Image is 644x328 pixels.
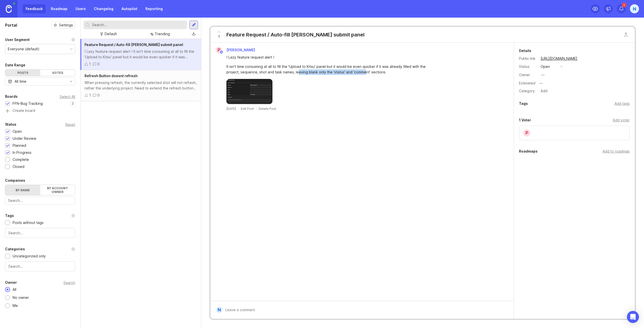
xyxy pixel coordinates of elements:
[241,107,254,111] div: Edit Post
[5,93,18,100] div: Boards
[40,185,75,195] label: By account owner
[85,74,138,78] span: Refresh Button doesnt refresh
[538,80,544,86] div: —
[226,64,428,75] div: It isn't time consuming at all to fill the 'Upload to Kitsu' panel but it would be even quicker i...
[519,56,537,61] div: Public link
[8,264,72,269] input: Search...
[226,31,365,38] div: Feature Request / Auto-fill [PERSON_NAME] submit panel
[216,47,222,53] div: P
[541,64,550,69] div: open
[15,79,26,84] div: All time
[67,79,75,83] svg: toggle icon
[155,31,170,37] div: Trending
[627,311,639,323] div: Open Intercom Messenger
[226,55,428,60] div: ! Lazy feature request alert !
[613,117,630,123] div: Add voter
[5,121,16,127] div: Status
[220,50,223,54] img: member badge
[91,4,116,13] a: Changelog
[519,148,538,154] div: Roadmaps
[602,149,630,154] div: Add to roadmap
[97,92,100,98] div: 0
[218,34,220,39] span: 1
[80,70,201,101] a: Refresh Button doesnt refreshWhen pressing refresh, the currently selected shot will not refresh,...
[519,117,531,123] div: 1 Voter
[226,107,236,111] a: [DATE]
[13,129,22,134] div: Open
[5,177,25,183] div: Companies
[539,55,579,62] a: [URL][DOMAIN_NAME]
[5,279,17,286] div: Owner
[259,107,276,111] div: Delete Post
[40,70,75,76] div: Votes
[621,30,631,40] button: Close button
[85,49,197,60] div: ! Lazy feature request alert ! It isn't time consuming at all to fill the 'Upload to Kitsu' panel...
[89,92,91,98] div: 1
[238,107,239,111] div: ·
[13,101,43,106] div: FFN-Bug Tracking
[5,185,40,195] label: By name
[5,22,17,28] h1: Portal
[519,88,537,94] div: Category
[5,109,75,113] a: Create board
[622,3,626,7] span: 1
[13,253,46,259] div: Uncategorized only
[72,4,89,13] a: Users
[142,4,166,13] a: Reporting
[519,64,537,69] div: Status
[256,107,257,111] div: ·
[59,23,73,28] span: Settings
[539,88,549,94] div: Add
[5,213,14,219] div: Tags
[630,4,639,13] button: N
[615,101,630,106] div: Add tags
[85,42,183,47] span: Feature Request / Auto-fill [PERSON_NAME] submit panel
[5,246,25,252] div: Categories
[13,150,31,155] div: In Progress
[89,61,91,67] div: 1
[8,230,72,236] input: Search...
[226,79,272,104] img: https://canny-assets.io/images/cbba213051c910206d4be7151c220798.jpeg
[5,37,30,43] div: User Segment
[118,4,140,13] a: Autopilot
[519,81,535,85] div: Estimated
[519,72,537,78] div: Owner
[5,70,40,76] div: Posts
[97,61,100,67] div: 0
[13,164,24,169] div: Closed
[51,22,75,29] button: Settings
[519,101,528,107] div: Tags
[10,287,19,292] div: All
[13,157,29,162] div: Complete
[13,143,26,148] div: Planned
[8,46,39,52] div: Everyone (default)
[213,47,259,53] a: P[PERSON_NAME]
[65,123,75,126] div: Reset
[10,303,20,308] div: Me
[63,281,75,284] div: Search
[541,72,545,78] div: —
[519,48,531,54] div: Details
[8,198,72,203] input: Search...
[10,295,31,300] div: No owner
[523,129,531,137] div: P
[85,80,197,91] div: When pressing refresh, the currently selected shot will not refresh, rather the underlying projec...
[6,5,12,13] img: Canny Home
[537,88,549,94] a: Add
[216,307,222,313] div: N
[72,102,74,106] p: 2
[48,4,70,13] a: Roadmap
[5,62,25,68] div: Date Range
[60,95,75,98] div: Select All
[226,48,255,52] span: [PERSON_NAME]
[105,31,117,37] div: Default
[92,22,185,28] input: Search...
[13,136,36,141] div: Under Review
[80,39,201,70] a: Feature Request / Auto-fill [PERSON_NAME] submit panel! Lazy feature request alert ! It isn't tim...
[13,220,44,225] div: Posts without tags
